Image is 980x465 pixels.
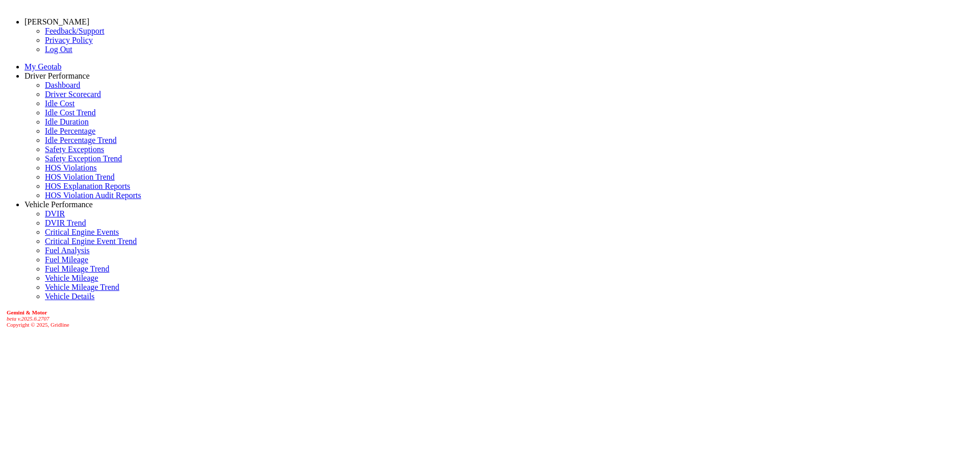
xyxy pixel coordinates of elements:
[24,71,90,80] a: Driver Performance
[45,182,130,190] a: HOS Explanation Reports
[45,36,93,44] a: Privacy Policy
[45,255,88,264] a: Fuel Mileage
[45,90,101,99] a: Driver Scorecard
[45,145,104,154] a: Safety Exceptions
[7,309,47,315] b: Gemini & Motor
[45,246,90,255] a: Fuel Analysis
[45,27,104,35] a: Feedback/Support
[45,274,98,282] a: Vehicle Mileage
[45,191,141,200] a: HOS Violation Audit Reports
[45,81,80,89] a: Dashboard
[45,108,96,117] a: Idle Cost Trend
[45,136,116,144] a: Idle Percentage Trend
[45,228,119,236] a: Critical Engine Events
[45,173,115,181] a: HOS Violation Trend
[45,45,72,54] a: Log Out
[45,209,65,218] a: DVIR
[7,315,50,322] i: beta v.2025.6.2707
[45,292,94,301] a: Vehicle Details
[45,117,89,126] a: Idle Duration
[45,283,119,291] a: Vehicle Mileage Trend
[45,163,96,172] a: HOS Violations
[24,62,61,71] a: My Geotab
[45,237,137,246] a: Critical Engine Event Trend
[45,99,75,108] a: Idle Cost
[7,309,976,328] div: Copyright © 2025, Gridline
[45,264,109,273] a: Fuel Mileage Trend
[45,127,95,135] a: Idle Percentage
[24,17,89,26] a: [PERSON_NAME]
[45,218,86,227] a: DVIR Trend
[24,200,93,209] a: Vehicle Performance
[45,154,122,163] a: Safety Exception Trend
